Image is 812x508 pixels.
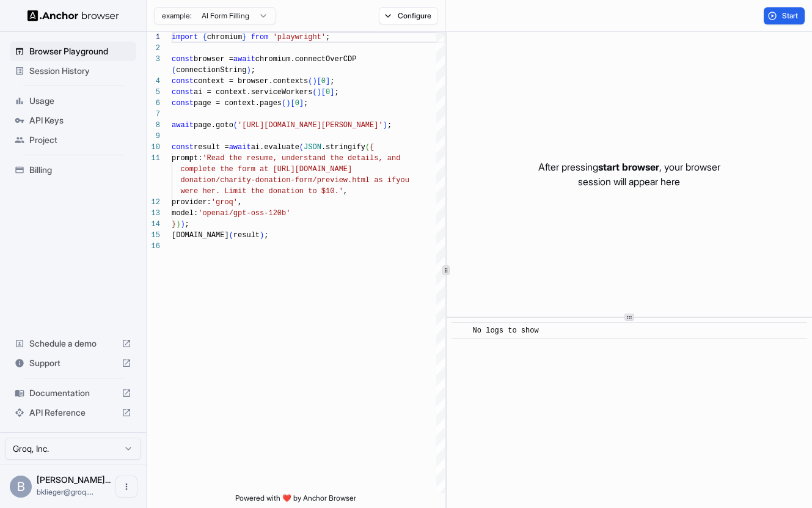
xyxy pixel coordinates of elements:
span: 0 [295,99,299,108]
span: [ [321,88,326,97]
button: Start [764,7,805,24]
span: JSON [304,143,321,152]
div: Support [10,353,136,373]
span: const [172,88,194,97]
div: Project [10,130,136,150]
div: Session History [10,61,136,81]
span: await [172,121,194,130]
span: [ [290,99,294,108]
span: Session History [29,65,131,77]
span: ] [326,77,330,86]
button: Open menu [115,476,137,498]
span: Start [782,11,799,21]
span: ; [326,33,330,42]
span: ( [233,121,238,130]
div: 7 [147,109,160,120]
div: 12 [147,197,160,208]
span: ) [176,220,180,229]
div: 10 [147,142,160,153]
span: [DOMAIN_NAME] [172,231,229,240]
p: After pressing , your browser session will appear here [538,160,720,189]
span: Benjamin Klieger [37,474,111,485]
div: 9 [147,131,160,142]
span: Usage [29,95,131,107]
span: No logs to show [473,326,539,335]
div: API Keys [10,111,136,130]
span: connectionString [176,66,246,75]
span: ) [260,231,264,240]
div: Billing [10,160,136,180]
span: } [242,33,246,42]
span: page = context.pages [194,99,282,108]
span: model: [172,209,198,218]
span: chromium [207,33,243,42]
div: API Reference [10,403,136,422]
span: ; [330,77,334,86]
span: , [238,198,242,207]
span: ) [286,99,290,108]
div: Schedule a demo [10,334,136,353]
span: page.goto [194,121,233,130]
span: bklieger@groq.com [37,487,93,496]
span: ( [229,231,233,240]
span: complete the form at [URL][DOMAIN_NAME] [180,165,352,174]
span: await [229,143,251,152]
span: ; [304,99,308,108]
span: ; [251,66,255,75]
span: browser = [194,55,233,64]
span: ] [330,88,334,97]
span: Project [29,134,131,146]
span: const [172,143,194,152]
span: 'playwright' [273,33,326,42]
span: API Keys [29,114,131,127]
div: Documentation [10,383,136,403]
span: ) [317,88,321,97]
span: const [172,55,194,64]
div: 8 [147,120,160,131]
span: , [343,187,348,196]
div: 6 [147,98,160,109]
span: API Reference [29,407,117,419]
span: ; [185,220,189,229]
span: const [172,99,194,108]
div: 13 [147,208,160,219]
div: 1 [147,32,160,43]
span: Browser Playground [29,45,131,57]
div: 15 [147,230,160,241]
span: ) [312,77,316,86]
span: [ [317,77,321,86]
span: Powered with ❤️ by Anchor Browser [235,493,356,508]
span: you [396,176,409,185]
div: 5 [147,87,160,98]
div: 14 [147,219,160,230]
span: .stringify [321,143,365,152]
span: ( [299,143,304,152]
div: 4 [147,76,160,87]
span: ( [365,143,370,152]
span: await [233,55,255,64]
span: chromium.connectOverCDP [255,55,357,64]
span: ( [312,88,316,97]
div: 11 [147,153,160,164]
span: Support [29,357,117,369]
span: context = browser.contexts [194,77,308,86]
div: 3 [147,54,160,65]
span: ( [282,99,286,108]
span: ) [246,66,251,75]
span: ai.evaluate [251,143,299,152]
span: import [172,33,198,42]
span: were her. Limit the donation to $10.' [180,187,343,196]
span: 'openai/gpt-oss-120b' [198,209,290,218]
span: start browser [598,161,659,173]
span: ​ [458,325,464,337]
span: Schedule a demo [29,337,117,350]
span: ; [264,231,268,240]
div: Browser Playground [10,42,136,61]
span: ai = context.serviceWorkers [194,88,312,97]
span: { [202,33,207,42]
span: '[URL][DOMAIN_NAME][PERSON_NAME]' [238,121,383,130]
span: prompt: [172,154,202,163]
div: Usage [10,91,136,111]
span: ) [383,121,387,130]
span: ; [387,121,392,130]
